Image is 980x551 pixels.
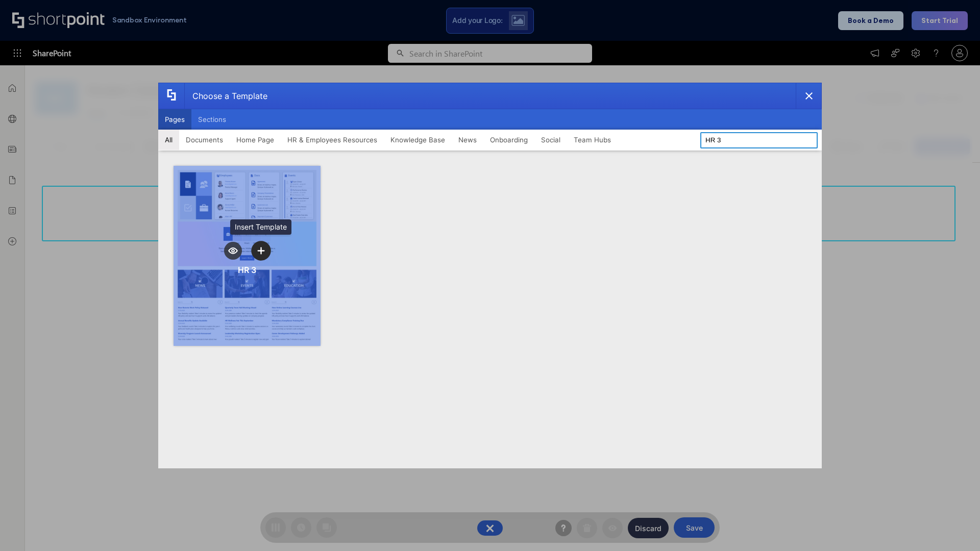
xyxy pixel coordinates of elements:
button: All [158,130,179,150]
button: HR & Employees Resources [281,130,384,150]
div: HR 3 [238,265,256,275]
iframe: Chat Widget [929,502,980,551]
button: Knowledge Base [384,130,452,150]
button: Home Page [230,130,281,150]
button: Pages [158,109,191,130]
div: Choose a Template [184,83,267,109]
div: template selector [158,83,822,468]
button: Onboarding [483,130,534,150]
button: Documents [179,130,230,150]
button: Sections [191,109,233,130]
input: Search [700,132,818,148]
button: Social [534,130,567,150]
button: Team Hubs [567,130,618,150]
button: News [452,130,483,150]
